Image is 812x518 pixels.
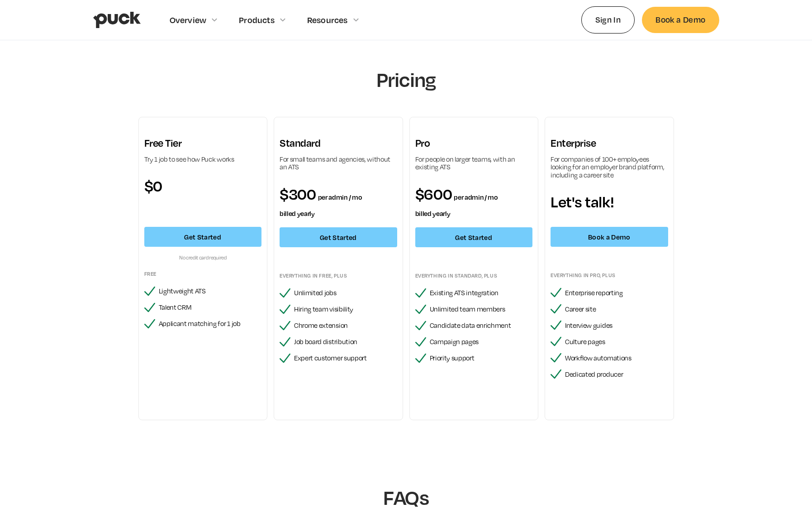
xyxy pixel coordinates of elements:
div: $600 [415,186,533,218]
div: For small teams and agencies, without an ATS [280,155,397,171]
div: Free [144,270,262,278]
div: Culture pages [565,338,668,346]
div: Everything in standard, plus [415,272,533,279]
h1: Pricing [259,67,553,91]
span: per admin / mo billed yearly [415,193,498,217]
div: Try 1 job to see how Puck works [144,155,262,163]
div: Applicant matching for 1 job [159,320,262,328]
div: Workflow automations [565,354,668,362]
div: Expert customer support [294,354,397,362]
h3: Free Tier [144,137,262,150]
div: Overview [170,15,207,25]
h1: FAQs [259,485,553,509]
div: Talent CRM [159,303,262,312]
div: Enterprise reporting [565,289,668,297]
div: $0 [144,177,262,194]
a: Get Started [415,227,533,247]
h3: Standard [280,137,397,150]
div: Career site [565,305,668,313]
div: Chrome extension [294,321,397,330]
div: Job board distribution [294,338,397,346]
div: Existing ATS integration [430,289,533,297]
div: $300 [280,186,397,218]
span: per admin / mo billed yearly [280,193,362,217]
div: Let's talk! [551,193,668,210]
div: Candidate data enrichment [430,321,533,330]
div: Dedicated producer [565,370,668,379]
div: Resources [307,15,348,25]
div: Hiring team visibility [294,305,397,313]
div: Unlimited team members [430,305,533,313]
div: Everything in FREE, plus [280,272,397,279]
div: Unlimited jobs [294,289,397,297]
div: For companies of 100+ employees looking for an employer brand platform, including a career site [551,155,668,179]
a: Book a Demo [642,7,719,33]
div: Lightweight ATS [159,287,262,295]
h3: Enterprise [551,137,668,150]
div: For people on larger teams, with an existing ATS [415,155,533,171]
div: Products [239,15,275,25]
div: Interview guides [565,321,668,330]
div: Campaign pages [430,338,533,346]
div: Priority support [430,354,533,362]
h3: Pro [415,137,533,150]
a: Get Started [144,227,262,247]
div: Everything in pro, plus [551,272,668,279]
div: No credit card required [144,254,262,261]
a: Get Started [280,227,397,247]
a: Sign In [581,6,635,33]
a: Book a Demo [551,227,668,247]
